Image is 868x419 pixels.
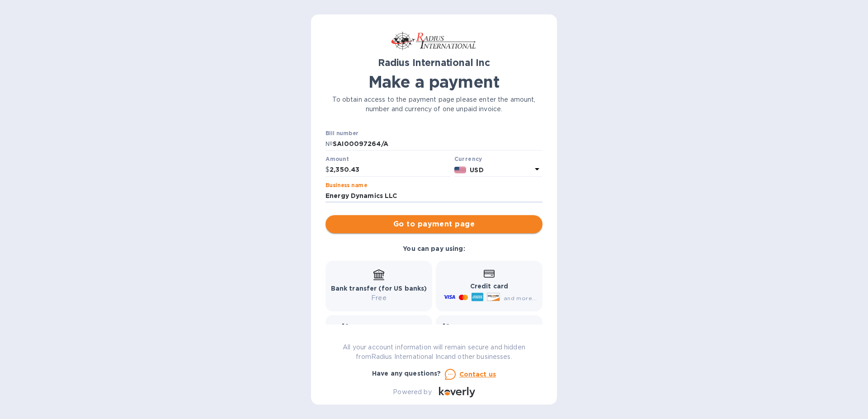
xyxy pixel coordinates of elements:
label: Amount [325,157,349,162]
b: Credit card [470,282,508,290]
p: To obtain access to the payment page please enter the amount, number and currency of one unpaid i... [325,95,542,114]
span: Go to payment page [333,219,535,230]
b: You can pay using: [403,245,465,252]
b: Bank transfer (for US banks) [331,285,427,292]
b: Have any questions? [372,370,441,377]
label: Bill number [325,131,358,136]
p: All your account information will remain secure and hidden from Radius International Inc and othe... [325,343,542,362]
h1: Make a payment [325,72,542,91]
input: Enter business name [325,189,542,203]
b: Radius International Inc [378,57,490,68]
p: Free [331,293,427,303]
b: USD [470,166,483,174]
b: Currency [454,155,482,162]
p: $ [325,165,330,174]
p: № [325,139,333,149]
u: Contact us [459,371,496,378]
span: and more... [504,295,537,301]
input: Enter bill number [333,137,542,151]
label: Business name [325,183,367,188]
button: Go to payment page [325,215,542,233]
input: 0.00 [330,163,451,177]
img: USD [454,167,467,173]
p: Powered by [393,387,431,397]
